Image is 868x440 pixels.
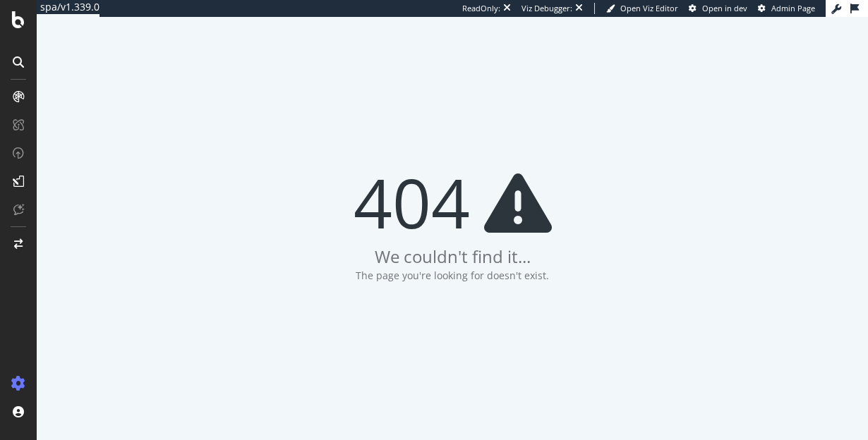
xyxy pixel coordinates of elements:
div: 404 [354,167,552,238]
span: Open Viz Editor [620,3,678,13]
div: The page you're looking for doesn't exist. [356,269,549,283]
span: Admin Page [771,3,815,13]
div: We couldn't find it... [375,245,531,269]
div: Viz Debugger: [522,3,572,14]
div: ReadOnly: [462,3,500,14]
a: Open Viz Editor [606,3,678,14]
span: Open in dev [702,3,747,13]
a: Admin Page [758,3,815,14]
a: Open in dev [689,3,747,14]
